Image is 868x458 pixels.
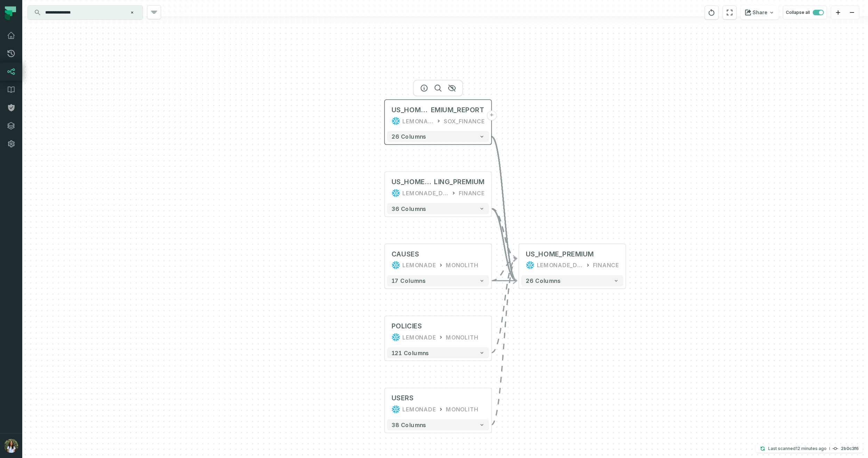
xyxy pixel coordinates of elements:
[831,6,845,19] button: zoom in
[392,133,427,140] span: 26 columns
[768,445,827,452] p: Last scanned
[741,6,779,19] button: Share
[446,333,479,342] div: MONOLITH
[434,178,484,187] span: LING_PREMIUM
[392,178,485,187] div: US_HOME_BILLING_PREMIUM
[783,6,827,19] button: Collapse all
[402,405,436,414] div: LEMONADE
[392,322,422,331] div: POLICIES
[392,394,414,403] div: USERS
[593,261,619,270] div: FINANCE
[537,261,583,270] div: LEMONADE_DWH
[526,277,561,284] span: 26 columns
[459,189,485,198] div: FINANCE
[392,205,427,212] span: 36 columns
[392,106,485,115] div: US_HOME_PREMIUM_REPORT
[402,261,436,270] div: LEMONADE
[392,350,429,356] span: 121 columns
[392,422,427,428] span: 38 columns
[431,106,485,115] span: EMIUM_REPORT
[491,137,517,281] g: Edge from 842d6811d10183739614569a878389cf to 1e12b9f02c79c411ced6c29f436c29ee
[446,261,479,270] div: MONOLITH
[491,259,517,281] g: Edge from a1546ef7819fd353e93f068224e1ad1b to 1e12b9f02c79c411ced6c29f436c29ee
[4,439,18,453] img: avatar of Noa Gordon
[526,250,594,259] div: US_HOME_PREMIUM
[845,6,859,19] button: zoom out
[491,259,517,425] g: Edge from 581467b81c205fa9a4c90fb67d9c764f to 1e12b9f02c79c411ced6c29f436c29ee
[446,405,479,414] div: MONOLITH
[756,444,863,453] button: Last scanned[DATE] 12:31:00 PM2b0c3f6
[392,250,419,259] div: CAUSES
[392,178,434,187] span: US_HOME_BIL
[491,208,517,259] g: Edge from 47b78dfb58e53adf49793c5c94240b69 to 1e12b9f02c79c411ced6c29f436c29ee
[392,106,431,115] span: US_HOME_PR
[444,116,485,125] div: SOX_FINANCE
[796,446,827,451] relative-time: Sep 15, 2025, 12:31 PM GMT+3
[402,116,433,125] div: LEMONADE
[402,333,436,342] div: LEMONADE
[402,189,448,198] div: LEMONADE_DWH
[129,9,136,16] button: Clear search query
[392,277,426,284] span: 17 columns
[487,111,497,121] button: +
[841,447,859,451] h4: 2b0c3f6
